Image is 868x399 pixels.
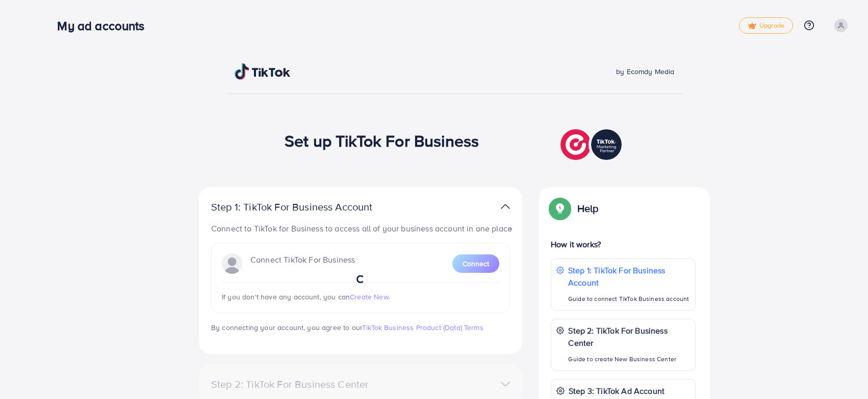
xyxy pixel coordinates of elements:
[568,324,690,349] p: Step 2: TikTok For Business Center
[211,201,405,213] p: Step 1: TikTok For Business Account
[577,202,599,215] p: Help
[551,199,569,218] img: Popup guide
[285,131,479,150] h1: Set up TikTok For Business
[235,63,291,80] img: TikTok
[748,22,756,30] img: tick
[568,264,690,289] p: Step 1: TikTok For Business Account
[616,66,674,77] span: by Ecomdy Media
[748,22,784,30] span: Upgrade
[551,238,696,250] p: How it works?
[568,353,690,365] p: Guide to create New Business Center
[501,199,510,214] img: TikTok partner
[739,17,793,34] a: tickUpgrade
[568,293,690,305] p: Guide to connect TikTok Business account
[57,18,152,33] h3: My ad accounts
[560,127,624,162] img: TikTok partner
[569,385,665,397] p: Step 3: TikTok Ad Account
